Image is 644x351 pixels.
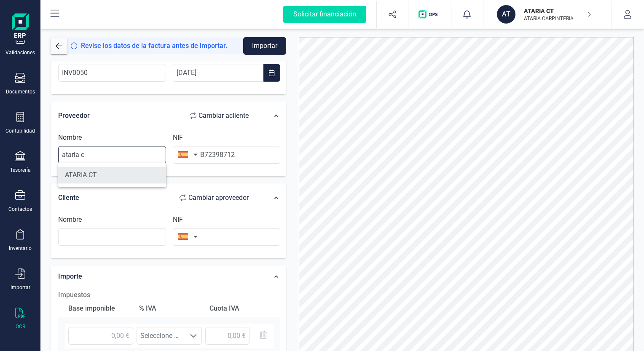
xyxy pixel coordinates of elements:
[206,300,274,317] div: Cuota IVA
[199,111,249,121] span: Cambiar a cliente
[16,323,25,330] div: OCR
[273,1,376,28] button: Solicitar financiación
[524,15,591,22] p: ATARIA CARPINTERIA
[12,13,29,40] img: Logo Finanedi
[5,49,35,56] div: Validaciones
[10,167,31,173] div: Tesorería
[5,128,35,134] div: Contabilidad
[524,7,591,15] p: ATARIA CT
[181,107,257,124] button: Cambiar acliente
[173,215,183,225] label: NIF
[243,37,286,55] button: Importar
[136,300,203,317] div: % IVA
[413,1,446,28] button: Logo de OPS
[81,41,227,51] span: Revise los datos de la factura antes de importar.
[65,300,132,317] div: Base imponible
[137,327,185,344] span: Seleccione un %
[497,5,515,24] div: AT
[68,327,133,345] input: 0,00 €
[494,1,601,28] button: ATATARIA CTATARIA CARPINTERIA
[58,167,166,183] li: ATARIA CT
[283,6,366,23] div: Solicitar financiación
[58,290,280,300] h2: Impuestos
[58,272,82,280] span: Importe
[188,193,249,203] span: Cambiar a proveedor
[58,189,257,206] div: Cliente
[58,215,82,225] label: Nombre
[8,206,32,213] div: Contactos
[58,107,257,124] div: Proveedor
[9,245,32,252] div: Inventario
[6,88,35,95] div: Documentos
[173,133,183,143] label: NIF
[171,189,257,206] button: Cambiar aproveedor
[11,284,30,291] div: Importar
[205,327,250,345] input: 0,00 €
[419,10,441,19] img: Logo de OPS
[58,133,82,143] label: Nombre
